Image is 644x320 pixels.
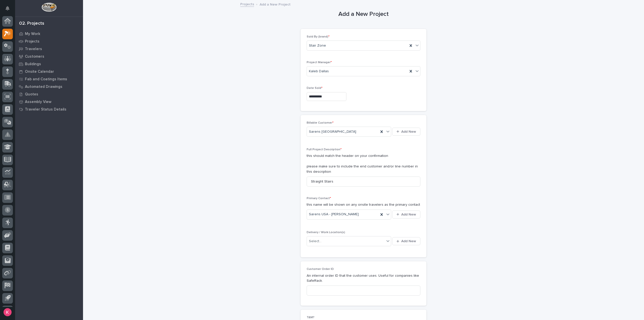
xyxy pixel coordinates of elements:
div: Select... [309,239,321,244]
p: this should match the header on your confirmation please make sure to include the end customer an... [307,153,420,174]
p: An internal order ID that the customer uses. Useful for companies like SafeRack. [307,273,420,284]
h1: Add a New Project [301,11,426,18]
p: Assembly View [25,100,51,104]
span: Primary Contact [307,197,331,200]
span: Delivery / Work Location(s) [307,231,345,234]
a: Fab and Coatings Items [15,75,83,83]
p: Buildings [25,62,41,66]
p: this name will be shown on any onsite travelers as the primary contact [307,202,420,207]
p: Automated Drawings [25,85,62,89]
p: Quotes [25,92,38,97]
a: My Work [15,30,83,38]
span: Add New [401,129,416,134]
span: Kaleb Dallas [309,69,329,74]
p: Travelers [25,47,42,51]
span: Billable Customer [307,121,334,124]
span: Sold By (brand) [307,35,330,38]
span: Date Sold [307,87,323,90]
p: Projects [25,39,39,44]
a: Automated Drawings [15,83,83,90]
a: Assembly View [15,98,83,105]
a: Projects [15,38,83,45]
span: Stair Zone [309,43,326,48]
a: Customers [15,53,83,60]
p: Add a New Project [260,1,291,7]
span: Full Project Description [307,148,342,151]
p: Fab and Coatings Items [25,77,67,82]
p: Onsite Calendar [25,69,54,74]
a: Traveler Status Details [15,105,83,113]
span: Add New [401,239,416,243]
span: Customer Order ID [307,268,334,271]
span: Project Manager [307,61,332,64]
p: Traveler Status Details [25,107,66,112]
img: Workspace Logo [42,3,56,12]
p: Customers [25,54,44,59]
div: Notifications [6,6,13,14]
a: Onsite Calendar [15,68,83,75]
a: Buildings [15,60,83,68]
a: Travelers [15,45,83,53]
span: Sarens USA - [PERSON_NAME] [309,212,359,217]
span: T&M? [307,316,314,319]
button: users-avatar [2,307,13,317]
button: Add New [392,128,420,136]
div: 02. Projects [19,21,44,26]
button: Add New [392,210,420,219]
a: Quotes [15,90,83,98]
a: Projects [240,1,254,7]
p: My Work [25,32,40,36]
span: Add New [401,212,416,217]
button: Notifications [2,3,13,14]
button: Add New [392,237,420,245]
span: Sarens [GEOGRAPHIC_DATA] [309,129,356,134]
